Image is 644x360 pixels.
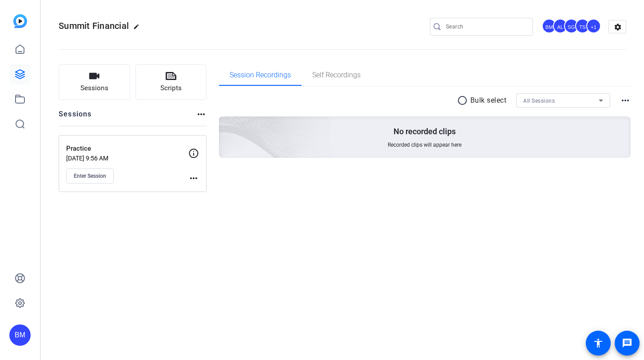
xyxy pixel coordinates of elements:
p: Bulk select [470,95,507,106]
img: blue-gradient.svg [13,14,27,28]
span: Sessions [80,83,108,93]
div: BM [9,324,31,346]
p: Practice [66,144,188,154]
ngx-avatar: Tracy Shaw [575,19,591,34]
mat-icon: more_horiz [620,95,631,106]
span: Self Recordings [312,72,361,79]
mat-icon: message [622,338,632,348]
mat-icon: more_horiz [188,173,199,184]
p: [DATE] 9:56 AM [66,155,188,162]
p: No recorded clips [394,126,456,137]
div: SG [564,19,579,33]
div: AL [553,19,568,33]
ngx-avatar: Audrey Lee [553,19,568,34]
mat-icon: accessibility [593,338,604,348]
span: Summit Financial [59,20,129,31]
ngx-avatar: Betsy Mugavero [542,19,557,34]
mat-icon: settings [609,20,627,34]
h2: Sessions [59,109,92,126]
button: Scripts [135,64,207,100]
mat-icon: more_horiz [196,109,207,120]
div: TS [575,19,590,33]
img: embarkstudio-empty-session.png [119,28,331,221]
div: +1 [586,19,601,33]
mat-icon: edit [133,24,144,34]
button: Sessions [59,64,130,100]
ngx-avatar: Sharon Gottula [564,19,580,34]
div: BM [542,19,557,33]
span: Recorded clips will appear here [388,141,461,148]
span: Scripts [160,83,182,93]
button: Enter Session [66,168,114,184]
mat-icon: radio_button_unchecked [457,95,470,106]
span: Enter Session [74,172,106,180]
input: Search [446,21,526,32]
span: Session Recordings [230,72,291,79]
span: All Sessions [523,98,555,104]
